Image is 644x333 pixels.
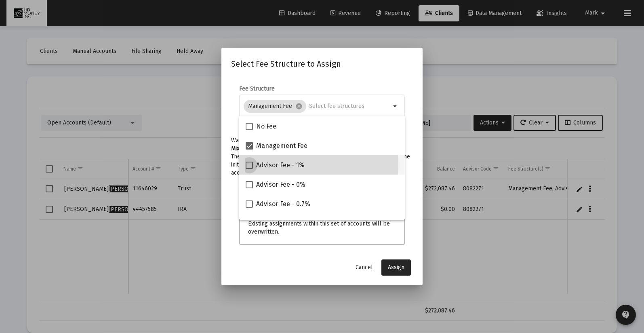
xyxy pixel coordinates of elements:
span: Advisor Fee - 0% [256,180,305,190]
span: Advisor Fee - 1% [256,160,305,170]
b: Mixed fee structures [231,145,285,152]
input: Select fee structures [309,103,391,110]
span: Cancel [356,264,373,271]
button: Cancel [349,259,379,276]
span: Management Fee [256,141,307,151]
span: Advisor Fee - 0.8% [256,219,311,228]
span: No Fee [256,122,276,131]
span: Assign [388,264,404,271]
mat-chip-list: Selection [244,98,391,114]
h2: Select Fee Structure to Assign [231,57,413,70]
mat-chip: Management Fee [244,100,306,113]
span: Warning [231,137,252,144]
p: These accounts currently have different fee structures assigned. The initial selection is a union... [231,153,413,177]
button: Assign [381,259,411,276]
mat-icon: cancel [296,103,303,110]
span: Advisor Fee - 0.7% [256,199,310,209]
mat-icon: arrow_drop_down [391,101,401,111]
label: Fee Structure [239,85,275,92]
